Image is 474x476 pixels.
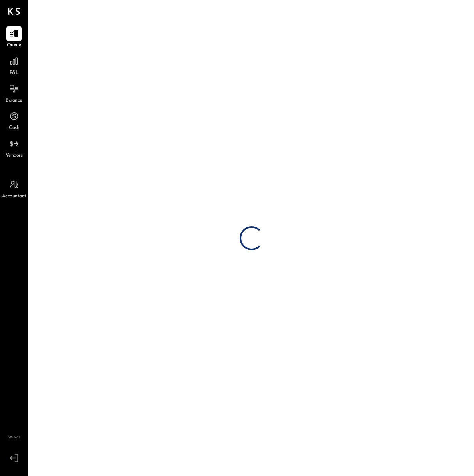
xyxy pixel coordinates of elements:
span: Accountant [2,193,26,200]
a: Vendors [0,136,28,159]
span: Queue [7,42,22,49]
span: Balance [6,97,22,104]
span: Vendors [6,152,23,159]
a: Queue [0,26,28,49]
span: Cash [9,125,19,132]
a: Balance [0,81,28,104]
a: Cash [0,109,28,132]
span: P&L [10,70,19,77]
a: P&L [0,54,28,77]
a: Accountant [0,177,28,200]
